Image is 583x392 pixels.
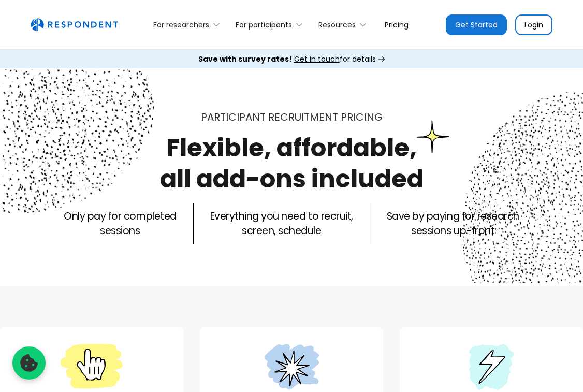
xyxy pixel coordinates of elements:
div: For researchers [153,20,209,30]
a: Get Started [446,14,507,35]
span: Get in touch [294,54,340,64]
h1: Flexible, affordable, all add-ons included [160,130,424,196]
a: home [31,18,118,32]
a: Pricing [376,12,417,37]
div: For participants [230,12,313,37]
span: PRICING [341,110,383,124]
div: For participants [236,20,292,30]
span: Participant recruitment [201,110,338,124]
div: Resources [313,12,376,37]
div: For researchers [148,12,230,37]
div: for details [198,54,376,64]
p: Save by paying for research sessions up-front [387,209,519,238]
div: Resources [318,20,356,30]
a: Login [515,14,552,35]
p: Only pay for completed sessions [64,209,176,238]
img: Untitled UI logotext [31,18,118,32]
p: Everything you need to recruit, screen, schedule [210,209,353,238]
strong: Save with survey rates! [198,54,292,64]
